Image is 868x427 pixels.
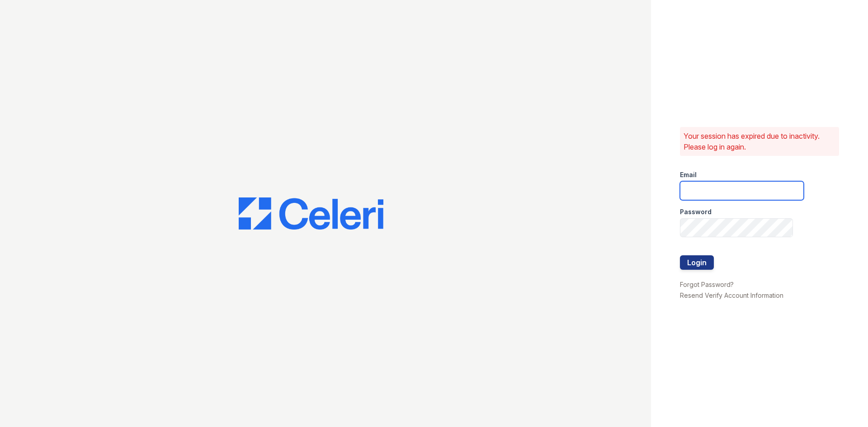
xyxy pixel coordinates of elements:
[680,291,783,299] a: Resend Verify Account Information
[680,170,697,179] label: Email
[684,131,835,152] p: Your session has expired due to inactivity. Please log in again.
[680,207,712,216] label: Password
[680,255,714,270] button: Login
[680,281,734,288] a: Forgot Password?
[239,197,383,230] img: CE_Logo_Blue-a8612792a0a2168367f1c8372b55b34899dd931a85d93a1a3d3e32e68fde9ad4.png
